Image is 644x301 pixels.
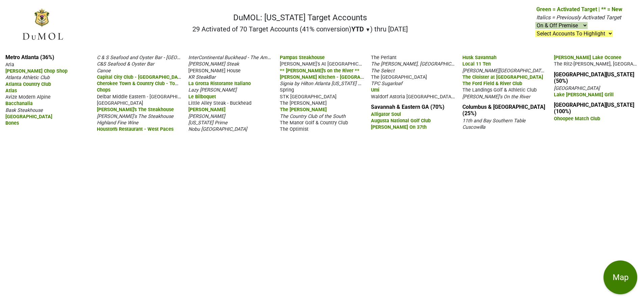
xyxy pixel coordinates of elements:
img: DuMOL [22,8,64,41]
span: ▼ [366,27,371,33]
a: Savannah & Eastern GA (70%) [371,104,445,110]
span: Avize Modern Alpine [5,94,51,100]
span: Lake [PERSON_NAME] Grill [554,92,614,98]
span: Waldorf Astoria [GEOGRAPHIC_DATA] Buckhead - [GEOGRAPHIC_DATA] [371,93,526,100]
span: The Ford Field & River Club [462,81,522,86]
span: [PERSON_NAME]'s The Steakhouse [97,107,174,112]
span: The [GEOGRAPHIC_DATA] [371,74,427,80]
span: The Select [371,68,395,74]
span: Green = Activated Target | ** = New [536,6,622,12]
span: Umi [371,87,379,93]
span: [PERSON_NAME] [188,114,225,119]
span: [PERSON_NAME] Chop Shop [5,68,68,74]
span: The Manor Golf & Country Club [280,120,348,126]
h2: 29 Activated of 70 Target Accounts (41% conversion) ) thru [DATE] [192,25,408,33]
span: Bask Steakhouse [5,107,43,113]
span: Bacchanalia [5,101,33,106]
span: Le Bilboquet [188,94,216,100]
span: [PERSON_NAME] Steak [188,61,239,67]
span: Atlanta Athletic Club [5,75,50,80]
a: [GEOGRAPHIC_DATA][US_STATE] (100%) [554,102,634,115]
span: [US_STATE] Prime [188,120,227,126]
span: Bones [5,120,19,126]
span: Aria [5,62,14,68]
span: Italics = Previously Activated Target [536,14,621,21]
span: [PERSON_NAME] On 37th [371,124,427,130]
span: [GEOGRAPHIC_DATA] [97,100,143,106]
span: Little Alley Steak - Buckhead [188,100,251,106]
span: The [PERSON_NAME] [280,100,327,106]
span: Houston's Restaurant - West Paces [97,126,173,132]
span: Atlas [5,88,17,94]
span: Augusta National Golf Club [371,118,431,124]
span: The Landings Golf & Athletic Club [462,87,537,93]
span: 11th and Bay Southern Table [462,118,526,124]
span: Ohoopee Match Club [554,116,600,122]
span: [PERSON_NAME] Kitchen - [GEOGRAPHIC_DATA] [280,74,387,80]
span: C & S Seafood and Oyster Bar - [GEOGRAPHIC_DATA] [97,54,212,60]
span: Pampas Steakhouse [280,55,325,60]
span: C&S Seafood & Oyster Bar [97,61,154,67]
span: Canoe [97,68,111,74]
span: Capital City Club - [GEOGRAPHIC_DATA] [97,74,185,80]
span: The [PERSON_NAME], [GEOGRAPHIC_DATA] [371,60,466,67]
span: [GEOGRAPHIC_DATA] [554,85,600,91]
span: La Grotta Ristorante Italiano [188,81,251,86]
span: ** [PERSON_NAME]'s on the River ** [280,68,359,74]
span: [GEOGRAPHIC_DATA] [5,114,52,120]
span: The Cloister at [GEOGRAPHIC_DATA] [462,74,543,80]
span: TPC Sugarloaf [371,81,402,86]
a: Columbus & [GEOGRAPHIC_DATA] (25%) [462,104,545,117]
span: Chops [97,87,110,93]
span: The Perlant [371,55,397,60]
h1: DuMOL: [US_STATE] Target Accounts [192,13,408,23]
button: Map [603,260,637,294]
span: [PERSON_NAME]'s The Steakhouse [97,114,173,119]
span: [PERSON_NAME] [188,107,225,112]
span: [PERSON_NAME] Lake Oconee [554,55,621,60]
span: [PERSON_NAME]'s At [GEOGRAPHIC_DATA] [280,60,374,67]
span: Husk Savannah [462,55,497,60]
span: Nobu [GEOGRAPHIC_DATA] [188,126,247,132]
span: Lazy [PERSON_NAME] [188,87,237,93]
span: [PERSON_NAME] House [188,68,241,74]
span: Alligator Soul [371,111,401,117]
a: [GEOGRAPHIC_DATA][US_STATE] (50%) [554,71,634,84]
span: InterContinental Buckhead - The Americano [188,54,284,60]
span: Local 11 Ten [462,61,491,67]
span: Signia by Hilton Atlanta [US_STATE] World Congress Center [280,80,408,86]
span: Cuscowilla [462,124,485,130]
span: STK [GEOGRAPHIC_DATA] [280,94,337,100]
span: [PERSON_NAME]'s On the River [462,94,530,100]
span: YTD [351,25,364,33]
span: Delbar Middle Eastern - [GEOGRAPHIC_DATA] OM [97,93,205,100]
span: The Optimist [280,126,308,132]
span: KR SteakBar [188,74,216,80]
span: Atlanta Country Club [5,81,51,87]
span: Cherokee Town & Country Club - Town Club [97,80,192,86]
a: Metro Atlanta (36%) [5,54,54,60]
span: The Country Club of the South [280,114,346,119]
span: Spring [280,87,294,93]
span: Highland Fine Wine [97,120,138,126]
span: The [PERSON_NAME] [280,107,327,112]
